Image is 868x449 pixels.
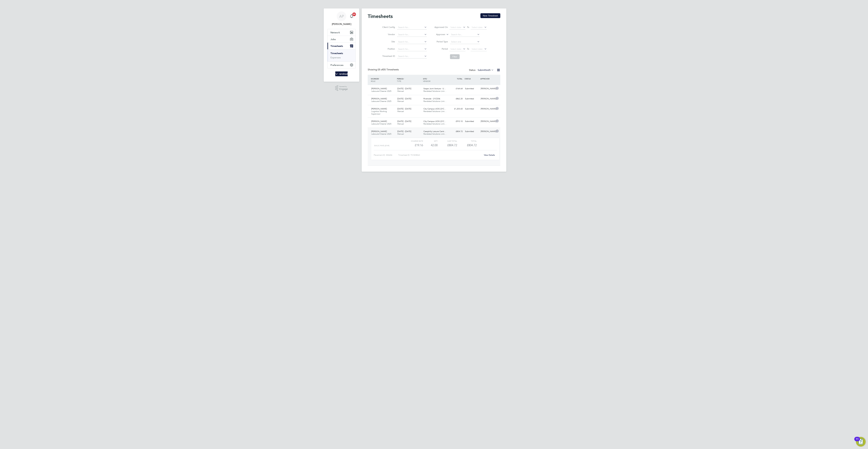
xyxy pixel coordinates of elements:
[381,47,395,50] label: Position
[327,49,355,61] div: Timesheets
[381,26,395,28] label: Client Config
[397,107,411,110] span: [DATE] - [DATE]
[368,13,393,19] h2: Timesheets
[335,85,348,91] a: Powered byEngage
[330,64,343,66] span: Preferences
[427,77,427,80] span: /
[371,133,391,135] span: Labourer/Cleaner 2025
[330,31,340,34] span: Network
[397,33,427,37] input: Search for...
[327,62,355,68] button: Preferences
[423,130,446,133] span: Caerphilly Leisure Centr…
[397,133,404,135] span: Manual
[464,106,480,111] div: Submitted
[397,54,427,58] input: Search for...
[374,153,398,158] div: Placement ID: 304606
[404,143,423,148] div: £19.16
[339,14,344,18] span: AP
[397,90,404,92] span: Manual
[397,97,411,100] span: [DATE] - [DATE]
[397,120,411,123] span: [DATE] - [DATE]
[397,87,411,90] span: [DATE] - [DATE]
[330,56,341,59] a: Expenses
[480,96,495,101] div: [PERSON_NAME]
[327,71,356,76] a: Go to home page
[464,96,480,101] div: Submitted
[378,68,383,71] span: 05 of
[466,25,470,29] span: To
[457,139,476,143] div: Total
[371,120,387,123] span: [PERSON_NAME]
[397,100,404,102] span: Manual
[327,11,356,26] a: AP[PERSON_NAME]
[378,68,399,71] span: 05 Timesheets
[330,52,343,55] a: Timesheets
[374,145,389,147] span: Basic PAYE (£/HR)
[327,22,356,26] span: Ana Perozo
[397,47,427,51] input: Search for...
[484,154,495,156] a: View Details
[397,130,411,133] span: [DATE] - [DATE]
[464,86,480,91] div: Submitted
[423,80,430,82] span: VENDOR
[330,38,336,41] span: Jobs
[457,77,462,80] span: TOTAL
[448,96,464,101] div: £862.20
[368,68,399,71] div: Showing
[448,129,464,134] div: £804.72
[324,8,359,82] nav: Main navigation
[478,69,494,72] label: Submitted
[448,106,464,111] div: £1,203.65
[450,40,480,44] input: Select one
[422,76,448,84] div: SITE
[371,107,387,110] span: [PERSON_NAME]
[381,40,395,43] label: Site
[381,55,395,57] label: Timesheet ID
[450,26,461,29] span: Select date
[480,106,495,111] div: [PERSON_NAME]
[396,76,422,84] div: PERIOD
[371,123,391,125] span: Labourer/Cleaner 2025
[423,87,446,90] span: Scape Joint Venture - U…
[472,26,483,29] span: Select date
[371,110,387,115] span: Logistics Working Supervisor
[450,54,460,59] button: Filter
[371,90,391,92] span: Labourer/Cleaner 2025
[423,139,438,143] div: QTY
[397,123,404,125] span: Manual
[480,13,500,18] button: New Timesheet
[466,47,470,51] span: To
[352,13,356,16] span: 20
[423,90,447,92] span: Randstad Solutions Limi…
[371,97,387,100] span: [PERSON_NAME]
[371,130,387,133] span: [PERSON_NAME]
[464,129,480,134] div: Submitted
[423,97,440,100] span: Riverside - 21CD06
[398,153,482,158] div: Timesheet ID: TS1828063
[856,439,859,443] div: 11
[330,45,343,47] span: Timesheets
[480,86,495,91] div: [PERSON_NAME]
[423,100,447,102] span: Randstad Solutions Limi…
[349,11,355,21] a: 20
[489,69,491,72] span: 5
[438,143,457,148] div: £804.72
[480,76,495,81] div: APPROVER
[448,86,464,91] div: £164.64
[397,40,427,44] input: Search for...
[423,110,447,113] span: Randstad Solutions Limi…
[371,87,387,90] span: [PERSON_NAME]
[467,143,477,147] span: £804.72
[371,80,375,82] span: ROLE
[370,76,396,84] div: WORKER
[327,29,355,36] button: Network
[381,33,395,36] label: Vendor
[371,100,391,102] span: Labourer/Cleaner 2025
[480,129,495,134] div: [PERSON_NAME]
[480,119,495,124] div: [PERSON_NAME]
[397,80,401,82] span: TYPE
[327,43,355,49] button: Timesheets
[423,120,446,123] span: City Campus UOG (21C…
[397,110,404,113] span: Manual
[434,40,448,43] label: Period Type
